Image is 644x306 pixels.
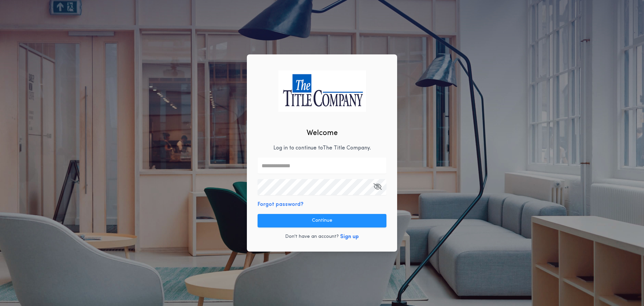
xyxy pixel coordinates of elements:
[285,233,339,240] p: Don't have an account?
[278,70,366,112] img: logo
[258,201,304,209] button: Forgot password?
[273,144,371,152] p: Log in to continue to The Title Company .
[307,128,338,139] h2: Welcome
[340,233,359,241] button: Sign up
[258,214,386,227] button: Continue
